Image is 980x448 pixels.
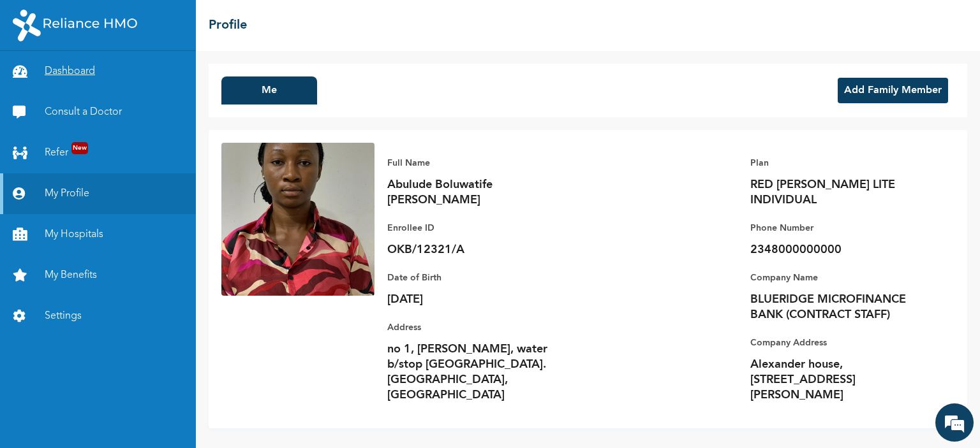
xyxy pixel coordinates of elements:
[6,335,243,380] textarea: Type your message and hit 'Enter'
[387,270,566,285] p: Date of Birth
[387,220,566,236] p: Enrollee ID
[74,154,176,283] span: We're online!
[24,64,52,96] img: d_794563401_company_1708531726252_794563401
[387,177,566,208] p: Abulude Boluwatife [PERSON_NAME]
[750,155,929,171] p: Plan
[750,242,929,257] p: 2348000000000
[71,142,88,154] span: New
[209,6,240,37] div: Minimize live chat window
[125,380,244,419] div: FAQs
[838,78,948,103] button: Add Family Member
[66,71,214,88] div: Chat with us now
[387,155,566,171] p: Full Name
[750,357,929,403] p: Alexander house, [STREET_ADDRESS][PERSON_NAME]
[221,143,375,296] img: Enrollee
[750,335,929,350] p: Company Address
[387,292,566,307] p: [DATE]
[750,220,929,236] p: Phone Number
[750,177,929,208] p: RED [PERSON_NAME] LITE INDIVIDUAL
[750,292,929,322] p: BLUERIDGE MICROFINANCE BANK (CONTRACT STAFF)
[750,270,929,285] p: Company Name
[387,242,566,257] p: OKB/12321/A
[6,402,125,411] span: Conversation
[13,10,137,41] img: RelianceHMO's Logo
[209,16,247,35] h2: Profile
[387,320,566,335] p: Address
[221,76,317,105] button: Me
[387,342,566,403] p: no 1, [PERSON_NAME], water b/stop [GEOGRAPHIC_DATA]. [GEOGRAPHIC_DATA], [GEOGRAPHIC_DATA]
